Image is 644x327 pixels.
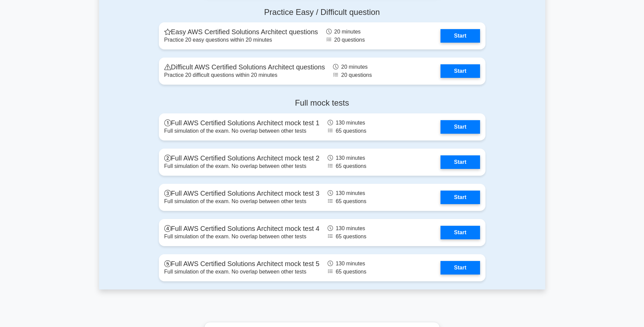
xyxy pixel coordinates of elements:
a: Start [440,64,480,78]
a: Start [440,155,480,169]
a: Start [440,226,480,239]
h4: Full mock tests [159,98,485,108]
a: Start [440,191,480,204]
a: Start [440,261,480,275]
a: Start [440,120,480,134]
a: Start [440,29,480,43]
h4: Practice Easy / Difficult question [159,7,485,17]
